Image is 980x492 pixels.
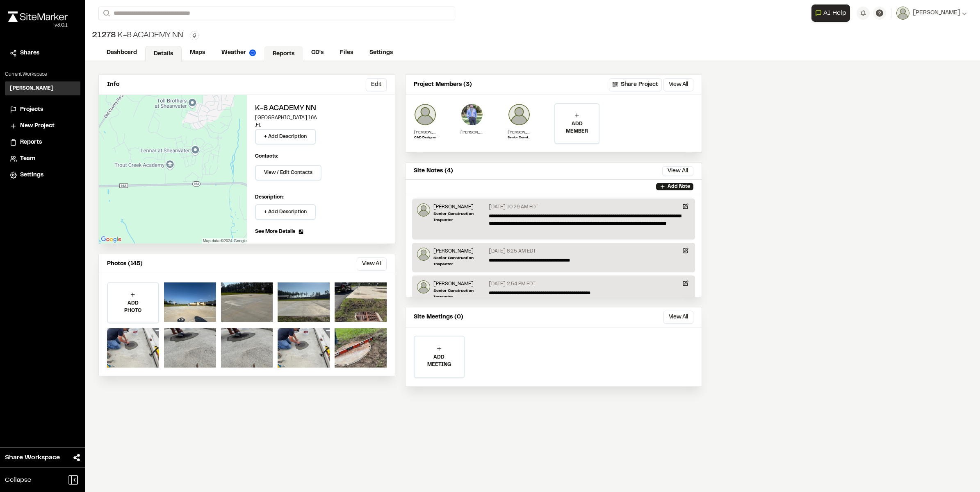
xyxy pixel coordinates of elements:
span: [PERSON_NAME] [913,9,960,18]
div: Oh geez...please don't... [8,22,68,29]
p: ADD MEMBER [555,120,599,135]
button: View All [357,257,387,271]
a: Shares [10,49,75,58]
button: Search [98,7,113,20]
a: Team [10,154,75,163]
img: Mike Silverstein [417,280,430,293]
a: Reports [10,138,75,147]
a: Settings [361,45,401,61]
img: rebrand.png [8,11,68,22]
div: Open AI Assistant [811,5,853,22]
p: Description: [255,194,387,201]
p: [DATE] 10:29 AM EDT [489,203,538,211]
p: Current Workspace [5,71,80,78]
p: Info [107,80,119,89]
img: Mike Silverstein [508,103,531,126]
span: Shares [20,49,39,58]
p: [PERSON_NAME] [460,129,483,135]
p: [PERSON_NAME] [433,280,485,288]
p: Senior Construction Inspector [433,211,485,223]
img: Branden J Marcinell [460,103,483,126]
button: View All [663,311,693,324]
p: [PERSON_NAME] [508,129,531,135]
a: Dashboard [98,45,145,61]
p: Site Meetings (0) [414,313,463,322]
span: 21278 [92,29,116,42]
h2: K-8 Academy NN [255,103,387,114]
button: Edit [366,78,387,91]
a: Details [145,46,182,61]
button: + Add Description [255,129,316,144]
img: precipai.png [249,50,256,56]
a: Files [332,45,361,61]
span: Projects [20,105,43,114]
p: [DATE] 8:25 AM EDT [489,248,536,255]
span: Collapse [5,475,31,485]
p: Site Notes (4) [414,167,453,176]
a: Projects [10,105,75,114]
p: ADD PHOTO [108,300,158,314]
button: [PERSON_NAME] [896,7,967,20]
img: Mike Silverstein [417,248,430,261]
span: See More Details [255,228,295,235]
a: CD's [303,45,332,61]
p: ADD MEETING [415,354,464,368]
a: Maps [182,45,213,61]
button: View / Edit Contacts [255,165,321,181]
button: Share Project [609,78,662,91]
span: Reports [20,138,42,147]
p: CAD Designer [414,135,437,140]
p: [PERSON_NAME] [414,129,437,135]
a: Weather [213,45,264,61]
div: K-8 Academy NN [92,29,183,42]
p: Senior Construction Inspector [433,288,485,300]
span: Team [20,154,35,163]
button: + Add Description [255,204,316,220]
p: Project Members (3) [414,80,472,89]
img: User [896,7,909,20]
p: [PERSON_NAME] [433,248,485,255]
a: Reports [264,46,303,61]
p: Senior Construction Inspector [433,255,485,267]
button: Open AI Assistant [811,5,850,22]
span: New Project [20,122,55,131]
h3: [PERSON_NAME] [10,85,54,92]
p: Photos (145) [107,260,143,269]
img: Michael Williams [414,103,437,126]
p: [GEOGRAPHIC_DATA] 16A [255,114,387,122]
button: View All [662,166,693,176]
span: Settings [20,171,43,180]
img: Mike Silverstein [417,203,430,217]
span: Share Workspace [5,453,60,463]
span: AI Help [823,8,846,18]
p: [DATE] 2:54 PM EDT [489,280,536,288]
button: View All [663,78,693,91]
p: [PERSON_NAME] [433,203,485,211]
a: New Project [10,122,75,131]
p: Senior Construction Inspector [508,135,531,140]
a: Settings [10,171,75,180]
button: Edit Tags [190,31,199,40]
p: , FL [255,122,387,129]
p: Contacts: [255,153,278,160]
p: Add Note [668,183,690,190]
